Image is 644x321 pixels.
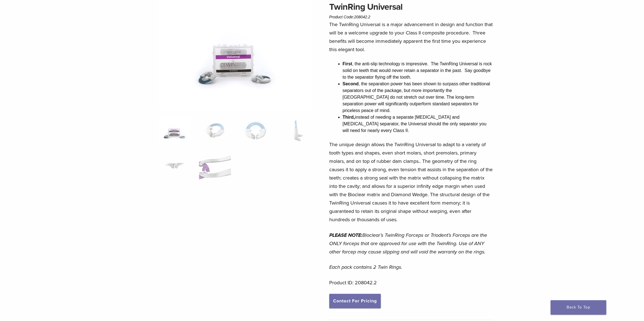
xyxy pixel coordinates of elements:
h1: TwinRing Universal [329,0,493,14]
strong: Third, [343,115,355,120]
p: The unique design allows the TwinRing Universal to adapt to a variety of tooth types and shapes, ... [329,140,493,224]
img: TwinRing Universal - Image 4 [280,117,312,145]
strong: Second [343,81,359,86]
p: The TwinRing Universal is a major advancement in design and function that will be a welcome upgra... [329,20,493,54]
li: instead of needing a separate [MEDICAL_DATA] and [MEDICAL_DATA] separator, the Universal should t... [343,114,493,134]
p: Product ID: 208042.2 [329,278,493,287]
em: PLEASE NOTE: [329,232,362,238]
strong: First [343,61,352,66]
span: 208042.2 [354,15,370,19]
img: 208042.2 [159,0,312,110]
em: Each pack contains 2 Twin Rings. [329,264,402,270]
img: TwinRing Universal - Image 5 [159,152,191,180]
span: Product Code: [329,15,370,19]
img: TwinRing Universal - Image 2 [199,117,231,145]
em: Bioclear’s TwinRing Forceps or Triodent’s Forceps are the ONLY forceps that are approved for use ... [329,232,487,255]
li: , the anti-slip technology is impressive. The TwinRing Universal is rock solid on teeth that woul... [343,61,493,81]
a: Back To Top [550,300,606,315]
img: TwinRing Universal - Image 3 [239,117,271,145]
img: 208042.2-324x324.png [159,117,191,145]
li: , the separation power has been shown to surpass other traditional separators out of the package,... [343,81,493,114]
img: TwinRing Universal - Image 6 [199,152,231,180]
a: Contact For Pricing [329,294,381,308]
